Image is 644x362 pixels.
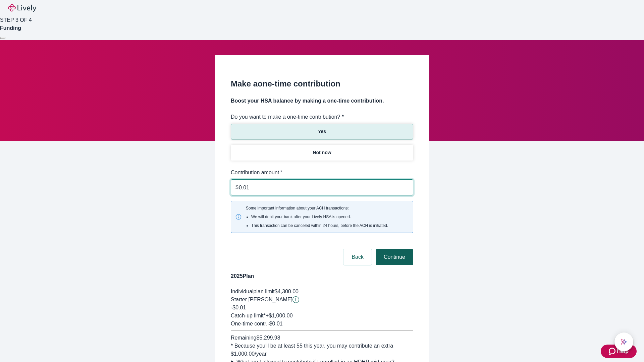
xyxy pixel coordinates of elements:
[318,128,326,135] p: Yes
[266,313,293,318] span: + $1,000.00
[231,97,413,105] h4: Boost your HSA balance by making a one-time contribution.
[231,342,413,358] div: * Because you'll be at least 55 this year, you may contribute an extra $1,000.00 /year.
[609,347,617,355] svg: Zendesk support icon
[617,347,629,355] span: Help
[231,113,344,121] label: Do you want to make a one-time contribution? *
[239,181,413,194] input: $0.00
[313,149,331,156] p: Not now
[231,124,413,139] button: Yes
[246,205,388,229] span: Some important information about your ACH transactions:
[231,305,246,310] span: -$0.01
[251,214,388,220] li: We will debit your bank after your Lively HSA is opened.
[343,249,372,265] button: Back
[231,272,413,280] h4: 2025 Plan
[267,321,282,326] span: - $0.01
[231,313,266,318] span: Catch-up limit*
[601,345,637,358] button: Zendesk support iconHelp
[8,4,36,12] img: Lively
[614,333,633,351] button: chat
[235,183,238,191] p: $
[376,249,413,265] button: Continue
[231,145,413,161] button: Not now
[231,289,275,294] span: Individual plan limit
[231,297,292,302] span: Starter [PERSON_NAME]
[292,296,299,303] button: Lively will contribute $0.01 to establish your account
[231,335,256,341] span: Remaining
[231,78,413,90] h2: Make a one-time contribution
[231,321,267,326] span: One-time contr.
[231,169,282,177] label: Contribution amount
[256,335,280,341] span: $5,299.98
[275,289,299,294] span: $4,300.00
[292,296,299,303] svg: Starter penny details
[251,223,388,229] li: This transaction can be canceled within 24 hours, before the ACH is initiated.
[621,339,627,345] svg: Lively AI Assistant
